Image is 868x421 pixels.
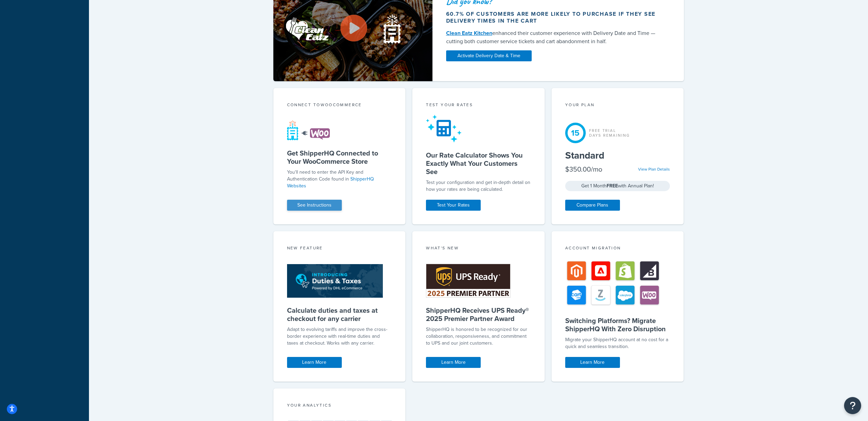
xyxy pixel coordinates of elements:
a: Clean Eatz Kitchen [446,29,492,37]
a: Activate Delivery Date & Time [446,50,532,61]
div: What's New [426,245,531,253]
div: Connect to WooCommerce [287,102,392,110]
div: Your Analytics [287,402,392,410]
h5: Switching Platforms? Migrate ShipperHQ With Zero Disruption [565,317,670,333]
a: Test Your Rates [426,200,481,211]
a: Compare Plans [565,200,620,211]
div: Migrate your ShipperHQ account at no cost for a quick and seamless transition. [565,336,670,350]
h5: Get ShipperHQ Connected to Your WooCommerce Store [287,149,392,165]
div: 15 [565,123,586,143]
strong: FREE [607,182,618,189]
div: Test your rates [426,102,531,110]
div: Free Trial Days Remaining [589,128,630,138]
a: Learn More [287,357,342,368]
h5: Our Rate Calculator Shows You Exactly What Your Customers See [426,151,531,176]
h5: Calculate duties and taxes at checkout for any carrier [287,306,392,323]
h5: Standard [565,150,670,161]
a: View Plan Details [638,166,670,172]
p: Adapt to evolving tariffs and improve the cross-border experience with real-time duties and taxes... [287,326,392,347]
div: New Feature [287,245,392,253]
h5: ShipperHQ Receives UPS Ready® 2025 Premier Partner Award [426,306,531,323]
div: Get 1 Month with Annual Plan! [565,181,670,191]
div: Your Plan [565,102,670,110]
a: See Instructions [287,200,342,211]
div: enhanced their customer experience with Delivery Date and Time — cutting both customer service ti... [446,29,662,46]
a: Learn More [565,357,620,368]
div: $350.00/mo [565,164,602,174]
a: Learn More [426,357,481,368]
div: Test your configuration and get in-depth detail on how your rates are being calculated. [426,179,531,193]
p: ShipperHQ is honored to be recognized for our collaboration, responsiveness, and commitment to UP... [426,326,531,347]
a: ShipperHQ Websites [287,175,374,189]
img: connect-shq-woo-43c21eb1.svg [287,120,330,140]
div: 60.7% of customers are more likely to purchase if they see delivery times in the cart [446,11,662,24]
button: Open Resource Center [844,397,861,414]
p: You'll need to enter the API Key and Authentication Code found in [287,169,392,189]
div: Account Migration [565,245,670,253]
